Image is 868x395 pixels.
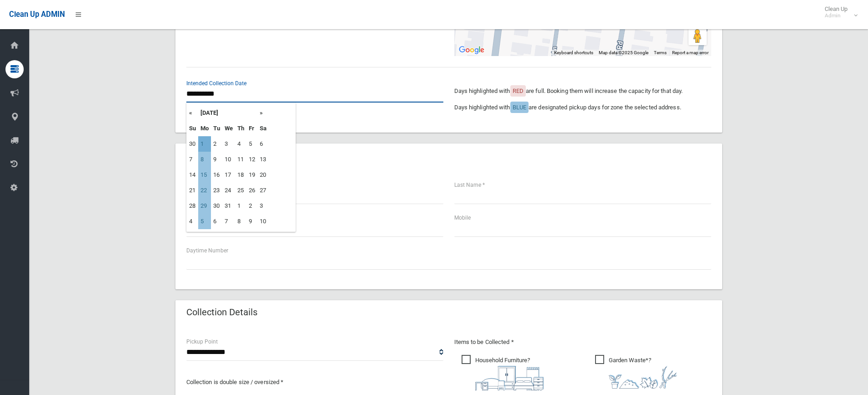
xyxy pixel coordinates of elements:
[257,198,269,214] td: 3
[257,183,269,198] td: 27
[513,104,526,111] span: BLUE
[222,183,235,198] td: 24
[186,377,443,388] p: Collection is double size / oversized *
[198,214,211,229] td: 5
[235,214,247,229] td: 8
[247,152,257,167] td: 12
[247,214,257,229] td: 9
[198,183,211,198] td: 22
[211,198,222,214] td: 30
[235,152,247,167] td: 11
[198,152,211,167] td: 8
[222,121,235,136] th: We
[257,121,269,136] th: Sa
[198,198,211,214] td: 29
[609,366,677,389] img: 4fd8a5c772b2c999c83690221e5242e0.png
[257,152,269,167] td: 13
[175,303,268,321] header: Collection Details
[187,198,198,214] td: 28
[211,152,222,167] td: 9
[187,214,198,229] td: 4
[595,355,677,389] span: Garden Waste*
[187,136,198,152] td: 30
[222,214,235,229] td: 7
[198,105,257,121] th: [DATE]
[187,183,198,198] td: 21
[454,337,711,348] p: Items to be Collected *
[187,167,198,183] td: 14
[513,87,524,94] span: RED
[187,105,198,121] th: «
[187,152,198,167] td: 7
[247,198,257,214] td: 2
[187,121,198,136] th: Su
[198,167,211,183] td: 15
[222,167,235,183] td: 17
[609,357,677,389] i: ?
[222,136,235,152] td: 3
[257,136,269,152] td: 6
[457,44,487,56] img: Google
[257,214,269,229] td: 10
[247,136,257,152] td: 5
[235,136,247,152] td: 4
[247,183,257,198] td: 26
[475,366,544,390] img: aa9efdbe659d29b613fca23ba79d85cb.png
[211,214,222,229] td: 6
[457,44,487,56] a: Open this area in Google Maps (opens a new window)
[454,86,711,97] p: Days highlighted with are full. Booking them will increase the capacity for that day.
[454,102,711,113] p: Days highlighted with are designated pickup days for zone the selected address.
[257,105,269,121] th: »
[554,50,593,56] button: Keyboard shortcuts
[672,50,709,55] a: Report a map error
[235,183,247,198] td: 25
[211,183,222,198] td: 23
[198,136,211,152] td: 1
[820,5,857,19] span: Clean Up
[175,147,264,164] header: Personal Details
[211,121,222,136] th: Tu
[247,167,257,183] td: 19
[222,152,235,167] td: 10
[9,10,65,19] span: Clean Up ADMIN
[247,121,257,136] th: Fr
[211,136,222,152] td: 2
[688,27,707,45] button: Drag Pegman onto the map to open Street View
[222,198,235,214] td: 31
[599,50,648,55] span: Map data ©2025 Google
[235,121,247,136] th: Th
[257,167,269,183] td: 20
[462,355,544,390] span: Household Furniture
[475,357,544,390] i: ?
[654,50,667,55] a: Terms
[235,198,247,214] td: 1
[825,12,847,19] small: Admin
[211,167,222,183] td: 16
[235,167,247,183] td: 18
[198,121,211,136] th: Mo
